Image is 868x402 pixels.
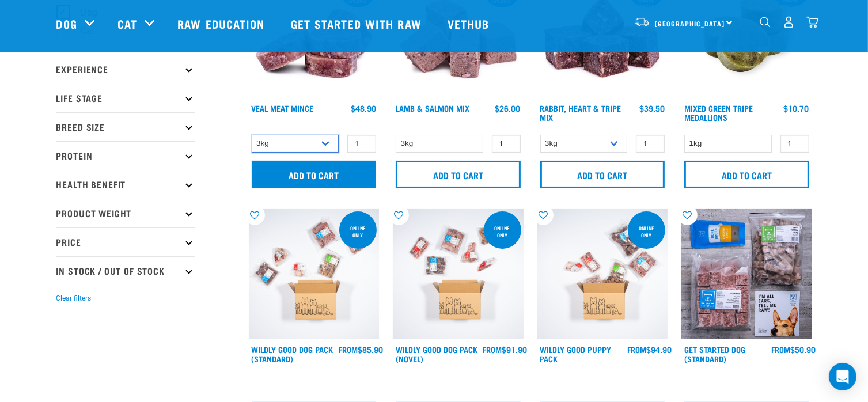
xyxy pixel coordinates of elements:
[56,170,195,199] p: Health Benefit
[540,161,665,188] input: Add to cart
[56,256,195,285] p: In Stock / Out Of Stock
[784,104,809,113] div: $10.70
[636,135,665,153] input: 1
[829,363,856,390] div: Open Intercom Messenger
[760,17,771,28] img: home-icon-1@2x.png
[495,104,521,113] div: $26.00
[339,345,383,354] div: $85.90
[56,15,77,32] a: Dog
[56,84,195,112] p: Life Stage
[772,347,791,351] span: FROM
[252,106,314,110] a: Veal Meat Mince
[279,1,436,47] a: Get started with Raw
[627,345,672,354] div: $94.90
[56,293,92,304] button: Clear filters
[166,1,279,47] a: Raw Education
[339,347,358,351] span: FROM
[537,209,668,340] img: Puppy 0 2sec
[806,16,818,28] img: home-icon@2x.png
[628,219,665,244] div: Online Only
[772,345,816,354] div: $50.90
[684,106,753,119] a: Mixed Green Tripe Medallions
[56,199,195,227] p: Product Weight
[351,104,376,113] div: $48.90
[484,219,521,244] div: Online Only
[56,55,195,84] p: Experience
[483,345,528,354] div: $91.90
[339,219,377,244] div: Online Only
[483,347,502,351] span: FROM
[396,106,469,110] a: Lamb & Salmon Mix
[681,209,812,340] img: NSP Dog Standard Update
[393,209,524,340] img: Dog Novel 0 2sec
[252,347,333,361] a: Wildly Good Dog Pack (Standard)
[684,347,745,361] a: Get Started Dog (Standard)
[396,161,521,188] input: Add to cart
[56,112,195,141] p: Breed Size
[639,104,665,113] div: $39.50
[655,21,725,25] span: [GEOGRAPHIC_DATA]
[540,106,621,119] a: Rabbit, Heart & Tripe Mix
[396,347,477,361] a: Wildly Good Dog Pack (Novel)
[56,141,195,170] p: Protein
[117,15,137,32] a: Cat
[252,161,377,188] input: Add to cart
[492,135,521,153] input: 1
[347,135,376,153] input: 1
[627,347,646,351] span: FROM
[783,16,795,28] img: user.png
[540,347,612,361] a: Wildly Good Puppy Pack
[780,135,809,153] input: 1
[249,209,380,340] img: Dog 0 2sec
[436,1,504,47] a: Vethub
[684,161,809,188] input: Add to cart
[56,227,195,256] p: Price
[634,17,650,27] img: van-moving.png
